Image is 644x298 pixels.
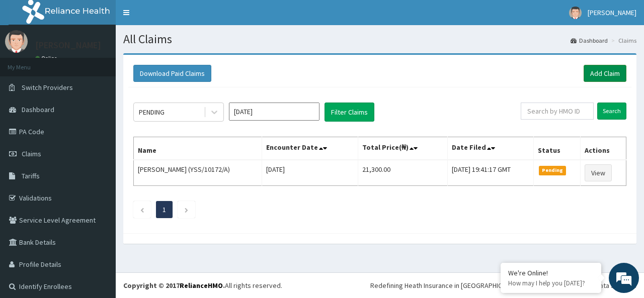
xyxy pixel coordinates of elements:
[134,137,262,160] th: Name
[139,107,165,117] div: PENDING
[569,7,582,19] img: User Image
[35,55,59,62] a: Online
[588,8,636,17] span: [PERSON_NAME]
[123,281,225,290] strong: Copyright © 2017 .
[134,160,262,186] td: [PERSON_NAME] (YSS/10172/A)
[585,164,612,181] a: View
[508,279,594,287] p: How may I help you today?
[539,166,567,175] span: Pending
[22,83,73,92] span: Switch Providers
[163,205,166,214] a: Page 1 is your current page
[533,137,581,160] th: Status
[184,205,189,214] a: Next page
[597,103,626,120] input: Search
[116,272,644,298] footer: All rights reserved.
[325,103,374,122] button: Filter Claims
[180,281,223,290] a: RelianceHMO
[123,33,636,46] h1: All Claims
[447,137,533,160] th: Date Filed
[22,105,54,114] span: Dashboard
[133,65,211,82] button: Download Paid Claims
[22,149,41,158] span: Claims
[229,103,319,121] input: Select Month and Year
[358,137,447,160] th: Total Price(₦)
[140,205,144,214] a: Previous page
[571,36,608,45] a: Dashboard
[358,160,447,186] td: 21,300.00
[35,41,101,50] p: [PERSON_NAME]
[508,268,594,277] div: We're Online!
[581,137,626,160] th: Actions
[521,103,594,120] input: Search by HMO ID
[22,171,40,180] span: Tariffs
[5,30,28,53] img: User Image
[262,137,358,160] th: Encounter Date
[447,160,533,186] td: [DATE] 19:41:17 GMT
[262,160,358,186] td: [DATE]
[609,36,636,45] li: Claims
[370,280,636,290] div: Redefining Heath Insurance in [GEOGRAPHIC_DATA] using Telemedicine and Data Science!
[584,65,626,82] a: Add Claim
